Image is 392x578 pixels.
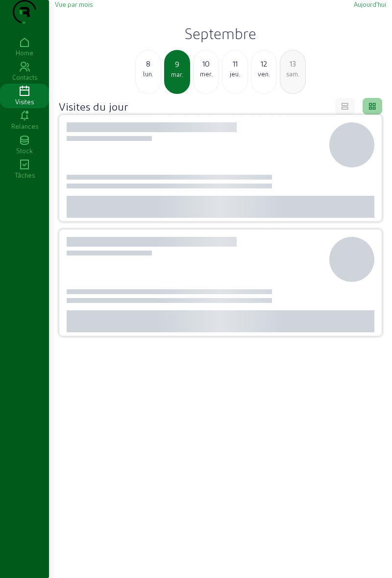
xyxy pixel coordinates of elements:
[280,69,305,78] div: sam.
[194,69,219,78] div: mer.
[55,24,386,42] h2: Septembre
[136,69,161,78] div: lun.
[165,58,189,70] div: 9
[136,58,161,69] div: 8
[222,69,247,78] div: jeu.
[251,58,276,69] div: 12
[280,58,305,69] div: 13
[55,0,93,8] span: Vue par mois
[222,58,247,69] div: 11
[354,0,386,8] span: Aujourd'hui
[165,70,189,79] div: mar.
[251,69,276,78] div: ven.
[59,99,128,113] h4: Visites du jour
[194,58,219,69] div: 10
